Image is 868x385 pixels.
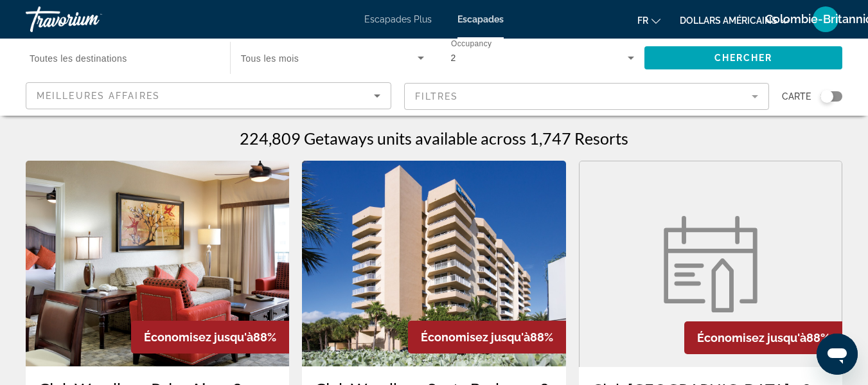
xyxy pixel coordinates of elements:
[637,11,660,30] button: Changer de langue
[241,53,299,64] span: Tous les mois
[131,321,289,354] div: 88%
[240,129,628,148] h1: 224,809 Getaways units available across 1,747 Resorts
[809,6,842,33] button: Menu utilisateur
[782,87,811,105] span: Carte
[144,330,253,344] span: Économisez jusqu'à
[714,53,773,63] span: Chercher
[817,334,858,375] iframe: Bouton de lancement de la fenêtre de messagerie
[451,53,456,63] span: 2
[30,53,127,64] span: Toutes les destinations
[656,216,765,312] img: week.svg
[404,82,770,111] button: Filter
[451,40,492,48] span: Occupancy
[697,331,806,345] span: Économisez jusqu'à
[637,15,648,26] font: fr
[684,321,842,354] div: 88%
[644,46,842,69] button: Chercher
[680,15,777,26] font: dollars américains
[37,88,380,103] mat-select: Sort by
[408,321,566,354] div: 88%
[680,11,790,30] button: Changer de devise
[37,91,160,101] span: Meilleures affaires
[364,14,432,24] a: Escapades Plus
[26,161,289,366] img: 3875I01X.jpg
[302,161,565,366] img: 3871E01X.jpg
[421,330,530,344] span: Économisez jusqu'à
[26,3,154,36] a: Travorium
[457,14,504,24] a: Escapades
